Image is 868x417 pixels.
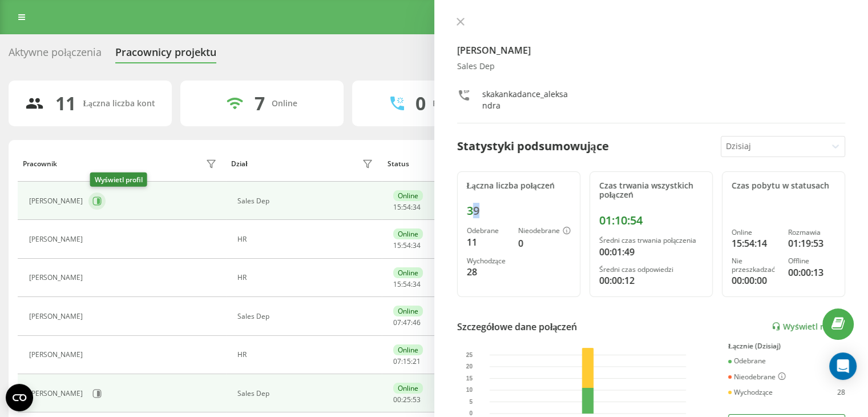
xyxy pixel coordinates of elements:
[788,228,835,236] div: Rozmawia
[403,356,411,366] span: 15
[115,46,216,64] div: Pracownicy projektu
[393,395,401,404] span: 00
[466,351,473,358] text: 25
[387,160,409,168] div: Status
[728,372,786,382] div: Nieodebrane
[599,214,703,227] div: 01:10:54
[457,320,578,334] div: Szczegółowe dane połączeń
[413,356,421,366] span: 21
[457,43,846,57] h4: [PERSON_NAME]
[728,357,766,365] div: Odebrane
[83,99,155,109] div: Łączna liczba kont
[255,93,265,114] div: 7
[599,245,703,259] div: 00:01:49
[728,388,773,396] div: Wychodzące
[467,265,509,279] div: 28
[237,351,376,359] div: HR
[393,202,401,212] span: 15
[518,227,571,236] div: Nieodebrane
[393,242,421,250] div: : :
[393,356,401,366] span: 07
[469,399,473,405] text: 5
[393,318,401,327] span: 07
[732,236,779,250] div: 15:54:14
[237,312,376,320] div: Sales Dep
[231,160,247,168] div: Dział
[772,322,845,331] a: Wyświetl raport
[728,342,845,350] div: Łącznie (Dzisiaj)
[393,203,421,211] div: : :
[29,312,86,320] div: [PERSON_NAME]
[237,274,376,282] div: HR
[829,352,857,380] div: Open Intercom Messenger
[393,358,421,366] div: : :
[403,318,411,327] span: 47
[837,388,845,396] div: 28
[23,160,57,168] div: Pracownik
[788,266,835,279] div: 00:00:13
[272,99,297,109] div: Online
[393,190,423,201] div: Online
[732,181,835,191] div: Czas pobytu w statusach
[237,235,376,243] div: HR
[237,390,376,398] div: Sales Dep
[393,267,423,278] div: Online
[393,344,423,355] div: Online
[466,387,473,393] text: 10
[413,318,421,327] span: 46
[393,319,421,327] div: : :
[732,228,779,236] div: Online
[403,240,411,250] span: 54
[466,363,473,370] text: 20
[415,93,426,114] div: 0
[599,274,703,287] div: 00:00:12
[457,138,609,155] div: Statystyki podsumowujące
[599,181,703,201] div: Czas trwania wszystkich połączeń
[599,266,703,274] div: Średni czas odpowiedzi
[237,197,376,205] div: Sales Dep
[413,279,421,289] span: 34
[9,46,102,64] div: Aktywne połączenia
[467,204,571,218] div: 39
[788,236,835,250] div: 01:19:53
[29,274,86,282] div: [PERSON_NAME]
[467,227,509,235] div: Odebrane
[29,235,86,243] div: [PERSON_NAME]
[732,257,779,274] div: Nie przeszkadzać
[433,99,478,109] div: Rozmawiają
[29,390,86,398] div: [PERSON_NAME]
[55,93,76,114] div: 11
[467,257,509,265] div: Wychodzące
[467,235,509,249] div: 11
[467,181,571,191] div: Łączna liczba połączeń
[393,240,401,250] span: 15
[413,202,421,212] span: 34
[393,396,421,404] div: : :
[788,257,835,265] div: Offline
[469,410,473,416] text: 0
[482,89,571,111] div: skakankadance_aleksandra
[518,236,571,250] div: 0
[457,62,846,71] div: Sales Dep
[393,228,423,239] div: Online
[403,279,411,289] span: 54
[403,202,411,212] span: 54
[6,384,33,411] button: Open CMP widget
[29,351,86,359] div: [PERSON_NAME]
[466,375,473,381] text: 15
[403,395,411,404] span: 25
[29,197,86,205] div: [PERSON_NAME]
[393,383,423,394] div: Online
[90,173,147,187] div: Wyświetl profil
[413,395,421,404] span: 53
[393,279,401,289] span: 15
[393,280,421,288] div: : :
[413,240,421,250] span: 34
[732,274,779,287] div: 00:00:00
[393,306,423,316] div: Online
[599,236,703,244] div: Średni czas trwania połączenia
